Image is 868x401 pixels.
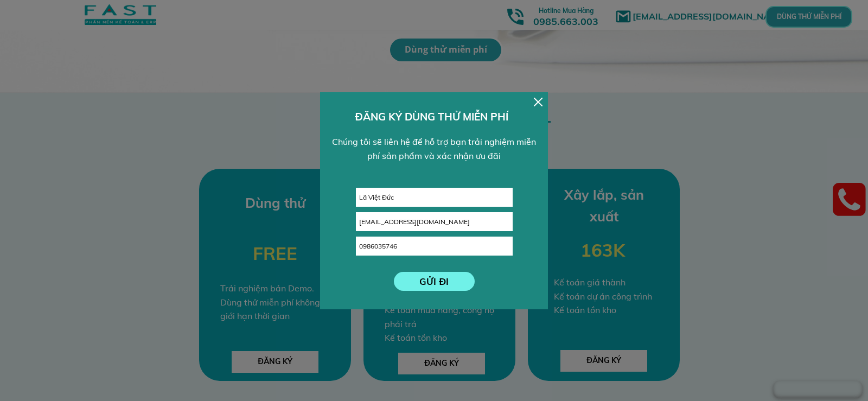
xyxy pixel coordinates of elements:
[327,135,541,163] div: Chúng tôi sẽ liên hệ để hỗ trợ bạn trải nghiệm miễn phí sản phẩm và xác nhận ưu đãi
[356,237,512,255] input: Số điện thoại
[355,109,514,125] h3: ĐĂNG KÝ DÙNG THỬ MIỄN PHÍ
[394,272,475,291] p: GỬI ĐI
[356,188,512,206] input: Họ và tên
[356,213,512,231] input: Email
